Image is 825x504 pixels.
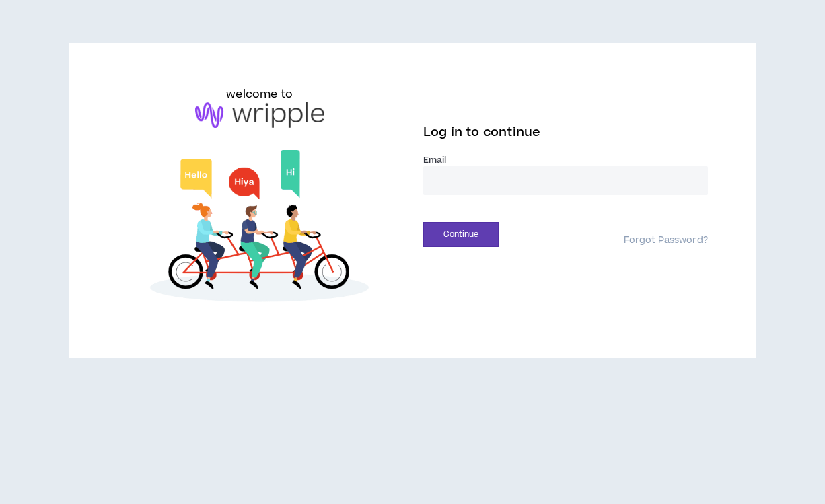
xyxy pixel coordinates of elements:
span: Log in to continue [423,124,540,141]
h6: welcome to [226,86,293,102]
img: logo-brand.png [195,102,324,128]
label: Email [423,154,708,166]
a: Forgot Password? [624,234,708,247]
button: Continue [423,222,499,247]
img: Welcome to Wripple [117,141,402,316]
